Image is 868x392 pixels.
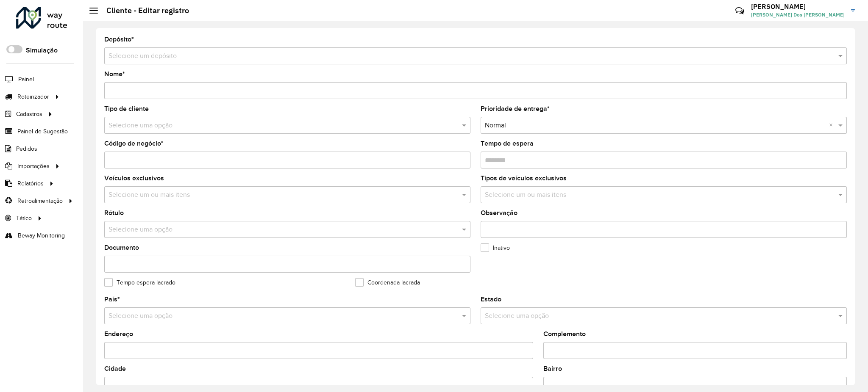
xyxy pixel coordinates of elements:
[543,329,586,339] label: Complemento
[731,2,749,20] a: Contato Rápido
[98,6,189,15] h2: Cliente - Editar registro
[16,214,32,223] span: Tático
[26,45,58,55] label: Simulação
[104,138,164,149] label: Código de negócio
[104,173,164,183] label: Veículos exclusivos
[751,3,845,11] h3: [PERSON_NAME]
[104,34,134,44] label: Depósito
[104,329,133,339] label: Endereço
[104,243,139,253] label: Documento
[104,208,124,218] label: Rótulo
[481,138,534,149] label: Tempo de espera
[481,243,510,252] label: Inativo
[17,127,68,136] span: Painel de Sugestão
[17,92,49,101] span: Roteirizador
[104,69,125,79] label: Nome
[104,278,175,287] label: Tempo espera lacrado
[17,162,50,171] span: Importações
[104,364,126,374] label: Cidade
[481,173,567,183] label: Tipos de veículos exclusivos
[16,110,42,119] span: Cadastros
[481,294,501,304] label: Estado
[481,208,517,218] label: Observação
[17,179,44,188] span: Relatórios
[18,231,65,240] span: Beway Monitoring
[543,364,562,374] label: Bairro
[16,144,37,153] span: Pedidos
[481,104,550,114] label: Prioridade de entrega
[829,120,836,130] span: Clear all
[104,104,149,114] label: Tipo de cliente
[751,11,845,19] span: [PERSON_NAME] Dos [PERSON_NAME]
[355,278,420,287] label: Coordenada lacrada
[18,75,34,84] span: Painel
[104,294,120,304] label: País
[17,196,63,205] span: Retroalimentação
